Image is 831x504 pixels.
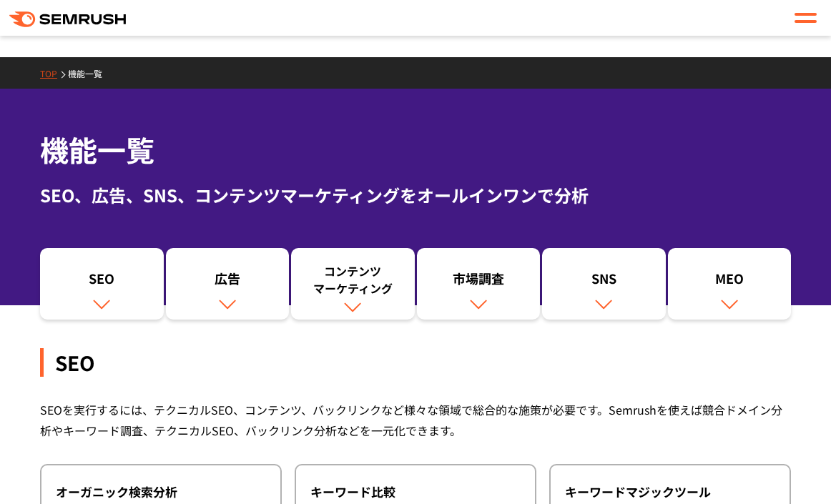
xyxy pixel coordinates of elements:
div: SEO [47,270,157,294]
div: 広告 [173,270,282,294]
div: SNS [549,270,659,294]
div: SEOを実行するには、テクニカルSEO、コンテンツ、バックリンクなど様々な領域で総合的な施策が必要です。Semrushを使えば競合ドメイン分析やキーワード調査、テクニカルSEO、バックリンク分析... [40,400,791,441]
a: SEO [40,248,164,320]
h1: 機能一覧 [40,129,791,171]
div: SEO、広告、SNS、コンテンツマーケティングをオールインワンで分析 [40,182,791,208]
a: TOP [40,67,68,79]
div: 市場調査 [424,270,533,294]
a: SNS [542,248,666,320]
a: コンテンツマーケティング [291,248,415,320]
div: オーガニック検索分析 [56,483,266,500]
div: コンテンツ マーケティング [298,262,408,297]
a: 市場調査 [417,248,541,320]
div: SEO [40,348,791,377]
a: 広告 [166,248,290,320]
div: キーワード比較 [310,483,521,500]
div: キーワードマジックツール [565,483,775,500]
a: 機能一覧 [68,67,113,79]
a: MEO [668,248,792,320]
div: MEO [675,270,785,294]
